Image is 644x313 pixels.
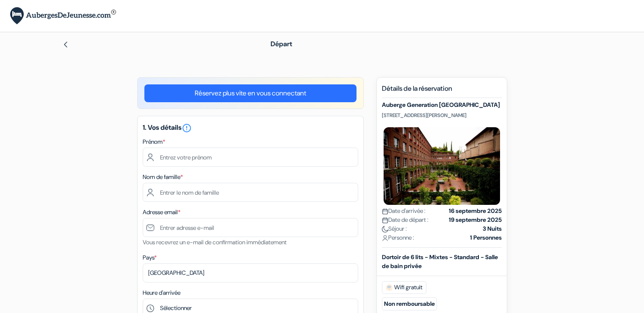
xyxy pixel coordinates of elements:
a: error_outline [182,123,192,132]
label: Nom de famille [143,173,183,182]
span: Date de départ : [382,215,428,224]
img: calendar.svg [382,217,388,224]
b: Dortoir de 6 lits - Mixtes - Standard - Salle de bain privée [382,253,498,270]
img: free_wifi.svg [386,284,392,291]
label: Heure d'arrivée [143,288,180,297]
p: [STREET_ADDRESS][PERSON_NAME] [382,112,502,119]
label: Prénom [143,137,165,146]
small: Vous recevrez un e-mail de confirmation immédiatement [143,238,287,246]
small: Non remboursable [382,297,437,310]
label: Pays [143,253,157,262]
input: Entrer adresse e-mail [143,218,358,237]
img: calendar.svg [382,208,388,215]
span: Date d'arrivée : [382,207,426,215]
img: user_icon.svg [382,235,388,241]
strong: 16 septembre 2025 [449,207,502,215]
label: Adresse email [143,208,180,217]
span: Séjour : [382,224,407,233]
img: left_arrow.svg [62,41,69,48]
i: error_outline [182,123,192,133]
span: Départ [271,39,292,48]
img: AubergesDeJeunesse.com [10,7,116,25]
img: moon.svg [382,226,388,232]
strong: 1 Personnes [470,233,502,242]
strong: 3 Nuits [483,224,502,233]
input: Entrer le nom de famille [143,183,358,202]
a: Réservez plus vite en vous connectant [144,84,357,102]
strong: 19 septembre 2025 [449,215,502,224]
span: Wifi gratuit [382,281,426,294]
h5: Auberge Generation [GEOGRAPHIC_DATA] [382,101,502,109]
span: Personne : [382,233,414,242]
h5: Détails de la réservation [382,84,502,98]
input: Entrez votre prénom [143,148,358,167]
h5: 1. Vos détails [143,123,358,133]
